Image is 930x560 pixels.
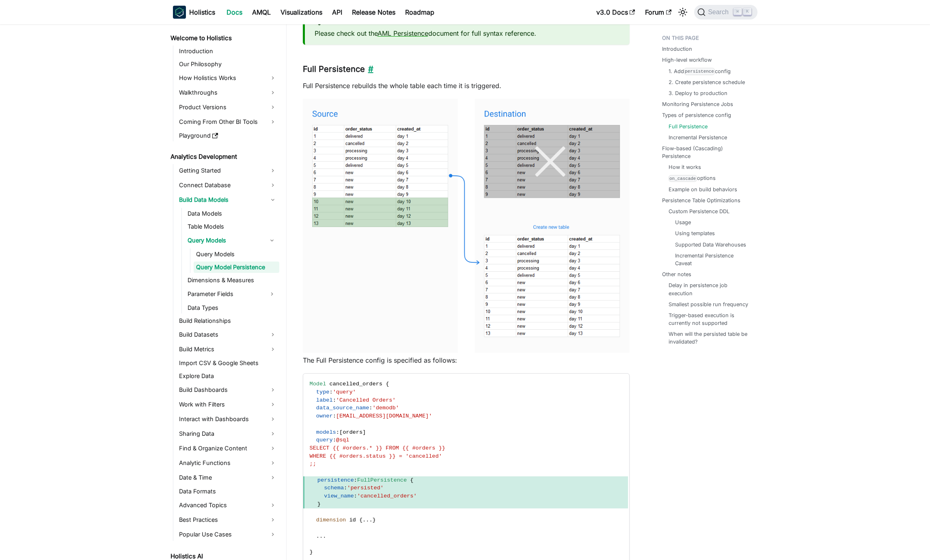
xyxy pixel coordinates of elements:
[669,330,749,346] a: When will the persisted table be invalidated?
[316,397,333,403] span: label
[316,429,336,435] span: models
[669,174,716,182] a: on_cascadeoptions
[333,437,336,443] span: :
[177,413,279,426] a: Interact with Dashboards
[315,28,620,38] p: Please check out the document for full syntax reference.
[669,208,729,215] a: Custom Persistence DDL
[185,275,279,286] a: Dimensions & Measures
[662,111,731,119] a: Types of persistence config
[359,517,363,523] span: {
[194,262,279,273] a: Query Model Persistence
[168,32,279,44] a: Welcome to Holistics
[177,164,279,177] a: Getting Started
[177,193,279,206] a: Build Data Models
[177,442,279,455] a: Find & Organize Content
[310,549,313,555] span: }
[177,370,279,382] a: Explore Data
[265,288,279,301] button: Expand sidebar category 'Parameter Fields'
[357,477,407,483] span: FullPersistence
[734,8,742,15] kbd: ⌘
[265,234,279,247] button: Collapse sidebar category 'Query Models'
[303,81,630,91] p: Full Persistence rebuilds the whole table each time it is triggered.
[373,517,376,523] span: }
[675,229,715,237] a: Using templates
[173,6,215,19] a: HolisticsHolistics
[669,311,749,327] a: Trigger-based execution is currently not supported
[357,493,417,499] span: 'cancelled_orders'
[675,241,746,249] a: Supported Data Warehouses
[669,301,748,308] a: Smallest possible run frequency
[177,486,279,497] a: Data Formats
[676,6,689,19] button: Switch between dark and light mode (currently light mode)
[336,437,350,443] span: @sql
[319,533,323,539] span: .
[669,123,708,130] a: Full Persistence
[694,5,757,19] button: Search (Command+K)
[669,78,745,86] a: 2. Create persistence schedule
[177,343,279,356] a: Build Metrics
[185,234,265,247] a: Query Models
[177,499,279,512] a: Advanced Topics
[177,179,279,192] a: Connect Database
[177,528,279,541] a: Popular Use Cases
[177,58,279,70] a: Our Philosophy
[177,357,279,369] a: Import CSV & Google Sheets
[177,130,279,141] a: Playground
[662,270,691,278] a: Other notes
[684,68,715,75] code: persistence
[327,6,347,19] a: API
[316,517,346,523] span: dimension
[378,29,428,37] a: AML Persistence
[323,533,326,539] span: .
[369,517,372,523] span: .
[173,6,186,19] img: Holistics
[316,437,333,443] span: query
[324,493,354,499] span: view_name
[177,115,279,128] a: Coming From Other BI Tools
[347,6,400,19] a: Release Notes
[177,328,279,341] a: Build Datasets
[662,145,753,160] a: Flow-based (Cascading) Persistence
[185,208,279,219] a: Data Models
[333,389,356,395] span: 'query'
[185,288,265,301] a: Parameter Fields
[303,64,630,74] h3: Full Persistence
[366,517,369,523] span: .
[185,302,279,314] a: Data Types
[316,389,330,395] span: type
[336,429,339,435] span: :
[303,99,630,353] img: Full Persistence
[316,413,333,419] span: owner
[344,485,347,491] span: :
[333,413,336,419] span: :
[336,397,396,403] span: 'Cancelled Orders'
[222,6,247,19] a: Docs
[347,485,384,491] span: 'persisted'
[316,533,319,539] span: .
[662,197,740,204] a: Persistence Table Optimizations
[177,86,279,99] a: Walkthroughs
[339,429,343,435] span: [
[669,163,701,171] a: How it works
[669,67,731,75] a: 1. Addpersistenceconfig
[400,6,439,19] a: Roadmap
[349,517,356,523] span: id
[591,6,640,19] a: v3.0 Docs
[336,413,432,419] span: [EMAIL_ADDRESS][DOMAIN_NAME]'
[675,218,691,226] a: Usage
[177,513,279,526] a: Best Practices
[324,485,344,491] span: schema
[177,383,279,396] a: Build Dashboards
[310,381,326,387] span: Model
[354,493,357,499] span: :
[343,429,363,435] span: orders
[177,71,279,84] a: How Holistics Works
[316,405,369,411] span: data_source_name
[365,64,373,74] a: Direct link to Full Persistence
[333,397,336,403] span: :
[640,6,676,19] a: Forum
[194,249,279,260] a: Query Models
[303,355,630,365] p: The Full Persistence config is specified as follows:
[177,427,279,440] a: Sharing Data
[168,151,279,162] a: Analytics Development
